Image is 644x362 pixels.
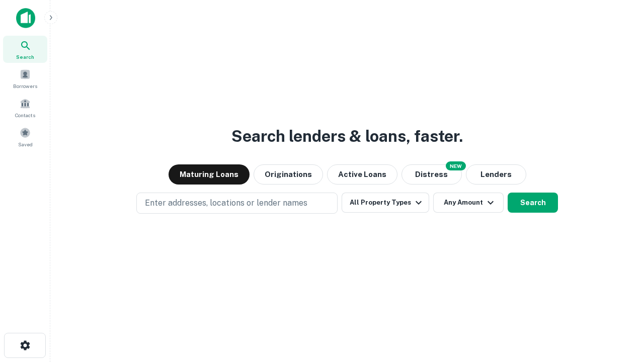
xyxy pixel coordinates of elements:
[15,111,35,119] span: Contacts
[254,164,323,185] button: Originations
[3,123,47,150] a: Saved
[136,193,338,214] button: Enter addresses, locations or lender names
[18,140,33,148] span: Saved
[446,161,466,170] div: NEW
[3,65,47,92] a: Borrowers
[594,282,644,330] iframe: Chat Widget
[3,36,47,63] a: Search
[433,193,504,213] button: Any Amount
[342,193,429,213] button: All Property Types
[466,164,526,185] button: Lenders
[16,8,35,28] img: capitalize-icon.png
[401,164,462,185] button: Search distressed loans with lien and other non-mortgage details.
[3,94,47,121] a: Contacts
[327,164,397,185] button: Active Loans
[169,164,250,185] button: Maturing Loans
[508,193,558,213] button: Search
[145,197,307,209] p: Enter addresses, locations or lender names
[13,82,37,90] span: Borrowers
[231,124,463,148] h3: Search lenders & loans, faster.
[16,53,34,61] span: Search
